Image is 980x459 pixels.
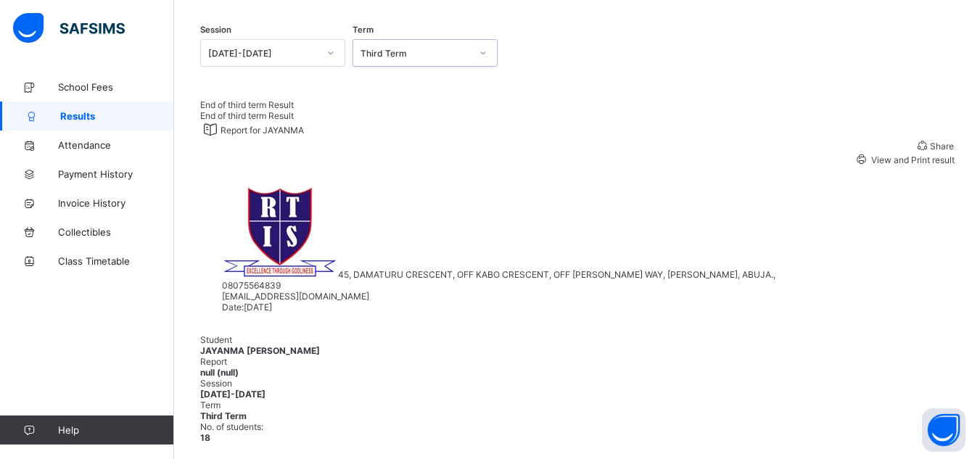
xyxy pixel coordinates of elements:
span: Term [200,400,954,410]
div: Third Term [361,48,471,59]
span: Date: [222,302,244,313]
span: [DATE]-[DATE] [200,389,265,400]
span: 45, DAMATURU CRESCENT, OFF KABO CRESCENT, OFF [PERSON_NAME] WAY, [PERSON_NAME], ABUJA., 080755648... [222,269,775,302]
span: End of third term Result [200,110,294,121]
img: safsims [13,13,125,44]
span: School Fees [58,81,174,93]
span: Share [930,141,954,152]
span: Report [200,356,954,367]
span: JAYANMA [PERSON_NAME] [200,345,320,356]
span: Help [58,424,173,436]
span: Session [200,378,954,389]
span: End of third term Result [200,99,294,110]
span: Session [200,25,231,35]
span: Class Timetable [58,255,174,267]
img: rtis.png [222,188,338,278]
span: Invoice History [58,197,174,209]
span: Third Term [200,410,247,421]
span: null (null) [200,367,239,378]
span: Collectibles [58,226,174,238]
span: Term [353,25,374,35]
button: Open asap [922,408,965,452]
span: No. of students: [200,421,954,432]
div: [DATE]-[DATE] [208,48,318,59]
span: View and Print result [869,154,955,165]
span: Attendance [58,139,174,151]
span: 18 [200,432,210,443]
span: Student [200,334,954,345]
span: [DATE] [244,302,272,313]
span: Payment History [58,168,174,180]
span: Report for JAYANMA [221,125,304,136]
span: Results [60,110,174,122]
